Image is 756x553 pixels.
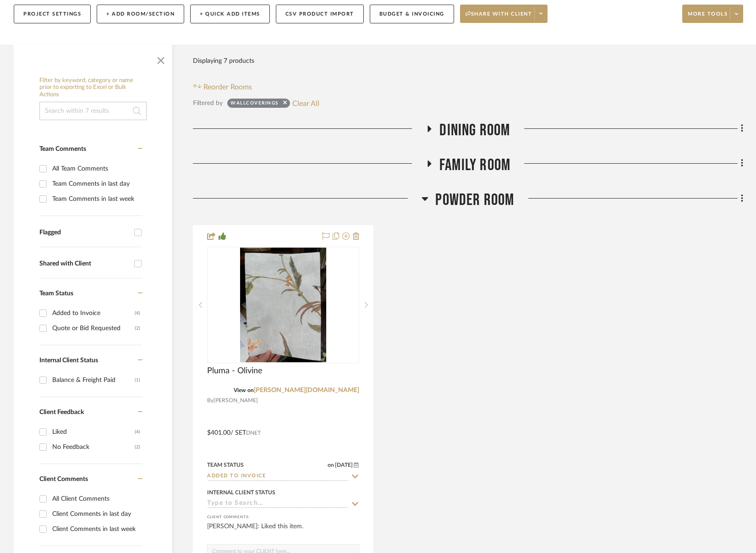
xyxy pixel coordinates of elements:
[207,488,275,497] div: Internal Client Status
[230,100,279,109] div: Wallcoverings
[52,321,135,336] div: Quote or Bid Requested
[370,5,454,23] button: Budget & Invoicing
[276,5,364,23] button: CSV Product Import
[52,507,140,521] div: Client Comments in last day
[207,461,244,469] div: Team Status
[97,5,184,23] button: + Add Room/Section
[52,177,140,191] div: Team Comments in last day
[292,97,319,109] button: Clear All
[39,146,86,152] span: Team Comments
[14,5,91,23] button: Project Settings
[688,11,728,24] span: More tools
[135,321,140,336] div: (2)
[328,462,334,468] span: on
[439,121,510,140] span: Dining Room
[207,522,359,540] div: [PERSON_NAME]: Liked this item.
[39,102,147,120] input: Search within 7 results
[52,522,140,536] div: Client Comments in last week
[234,387,254,393] span: View on
[39,357,98,364] span: Internal Client Status
[52,192,140,206] div: Team Comments in last week
[39,229,130,237] div: Flagged
[254,387,359,393] a: [PERSON_NAME][DOMAIN_NAME]
[52,492,140,506] div: All Client Comments
[39,260,130,268] div: Shared with Client
[52,306,135,321] div: Added to Invoice
[190,5,270,23] button: + Quick Add Items
[135,306,140,321] div: (4)
[152,50,170,68] button: Close
[207,472,348,481] input: Type to Search…
[39,290,73,297] span: Team Status
[207,366,263,376] span: Pluma - Olivine
[52,440,135,454] div: No Feedback
[135,425,140,439] div: (4)
[435,190,514,210] span: Powder Room
[240,248,326,362] img: Pluma - Olivine
[466,11,532,24] span: Share with client
[135,373,140,387] div: (1)
[52,161,140,176] div: All Team Comments
[214,396,258,405] span: [PERSON_NAME]
[135,440,140,454] div: (2)
[52,425,135,439] div: Liked
[439,155,510,175] span: Family Room
[193,52,254,70] div: Displaying 7 products
[39,409,84,415] span: Client Feedback
[460,5,548,23] button: Share with client
[207,396,214,405] span: By
[334,462,354,468] span: [DATE]
[193,98,223,108] div: Filtered by
[207,500,348,509] input: Type to Search…
[52,373,135,387] div: Balance & Freight Paid
[193,82,252,93] button: Reorder Rooms
[39,476,88,482] span: Client Comments
[682,5,743,23] button: More tools
[39,77,147,99] h6: Filter by keyword, category or name prior to exporting to Excel or Bulk Actions
[203,82,252,93] span: Reorder Rooms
